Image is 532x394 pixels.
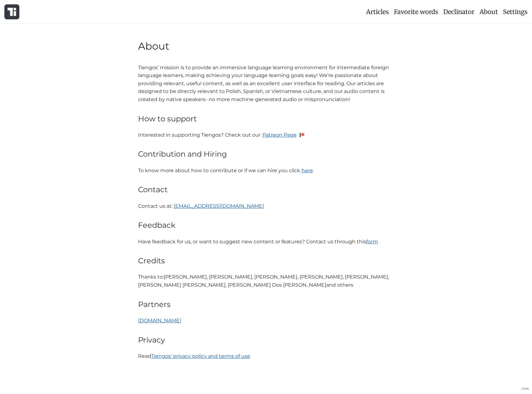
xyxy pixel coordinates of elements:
h2: Privacy [138,334,394,346]
h2: Partners [138,299,394,310]
div: (1369) [521,387,529,391]
span: Settings [503,8,528,16]
p: Tiengos’ mission is to provide an immersive language learning environment for intermediate foreig... [138,64,394,104]
a: logo [2,2,22,22]
p: To know more about how to contribute or if we can hire you click [138,167,394,175]
h2: How to support [138,113,394,125]
p: Interested in supporting Tiengos? Check out our [138,131,394,139]
span: About [480,8,498,16]
h2: Credits [138,255,394,267]
a: here [301,168,313,173]
h1: About [138,38,394,54]
img: logo [7,7,16,16]
a: [EMAIL_ADDRESS][DOMAIN_NAME] [174,203,264,209]
h2: Feedback [138,219,394,231]
span: Favorite words [394,8,438,16]
h2: Contact [138,184,394,196]
a: form [366,239,378,245]
a: Patreon Page [262,131,305,139]
span: Declinator [443,8,475,16]
p: Read [138,352,394,360]
img: patreon icon [299,132,305,138]
h2: Contribution and Hiring [138,148,394,160]
span: Articles [366,8,389,16]
p: Thanks to: [PERSON_NAME], [PERSON_NAME], [PERSON_NAME], [PERSON_NAME], [PERSON_NAME], [PERSON_NAM... [138,273,394,289]
p: Have feedback for us, or want to suggest new content or features? Contact us through this [138,238,394,246]
a: [DOMAIN_NAME] [138,318,181,323]
p: Contact us at: [138,202,394,210]
a: Tiengos' privacy policy and terms of use [151,353,250,359]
